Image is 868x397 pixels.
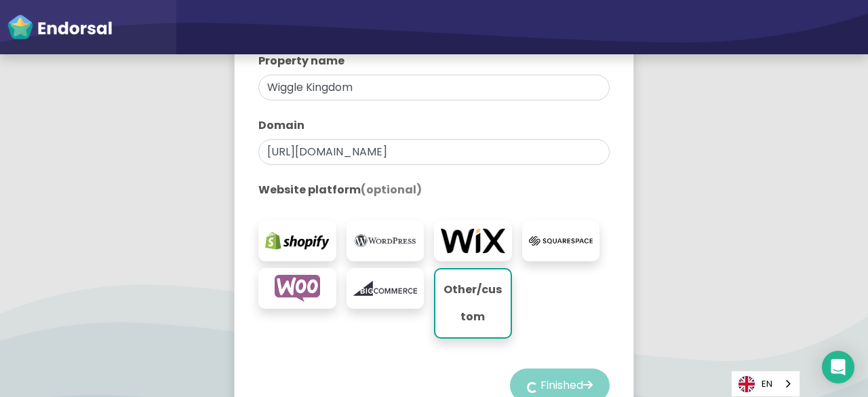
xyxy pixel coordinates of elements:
img: squarespace.com-logo.png [529,227,593,254]
label: Property name [258,53,610,69]
img: shopify.com-logo.png [265,227,330,254]
img: endorsal-logo-white@2x.png [7,14,113,41]
label: Website platform [258,182,610,198]
input: eg. My Website [258,75,610,100]
img: wordpress.org-logo.png [353,227,418,254]
div: Language [731,371,800,397]
p: Other/custom [442,276,504,330]
input: eg. websitename.com [258,139,610,165]
img: woocommerce.com-logo.png [265,275,330,302]
img: bigcommerce.com-logo.png [353,275,418,302]
span: (optional) [361,182,422,197]
aside: Language selected: English [731,371,800,397]
div: Open Intercom Messenger [822,351,854,383]
a: EN [732,371,800,396]
label: Domain [258,117,610,134]
img: wix.com-logo.png [441,227,505,254]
